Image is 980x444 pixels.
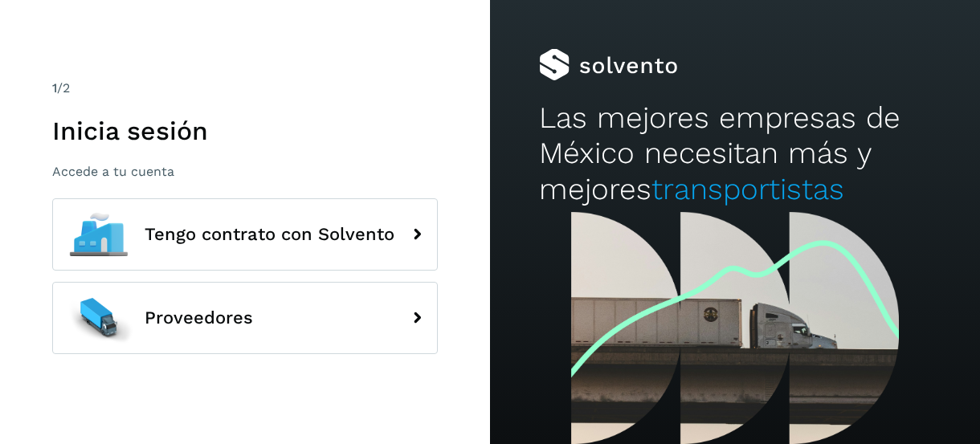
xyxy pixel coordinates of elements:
[52,282,438,354] button: Proveedores
[52,164,438,179] p: Accede a tu cuenta
[145,225,394,244] span: Tengo contrato con Solvento
[651,172,844,206] span: transportistas
[52,116,438,146] h1: Inicia sesión
[539,100,931,207] h2: Las mejores empresas de México necesitan más y mejores
[145,308,253,328] span: Proveedores
[52,80,57,96] span: 1
[52,198,438,271] button: Tengo contrato con Solvento
[52,79,438,98] div: /2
